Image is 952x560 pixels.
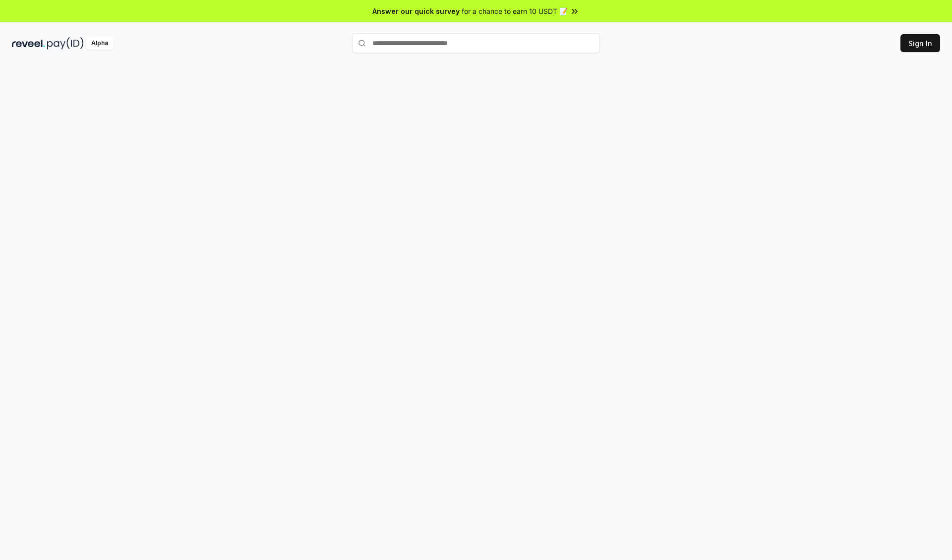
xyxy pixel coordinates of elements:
div: Alpha [86,37,114,50]
img: reveel_dark [12,37,45,50]
span: for a chance to earn 10 USDT 📝 [462,6,568,16]
span: Answer our quick survey [372,6,460,16]
button: Sign In [900,34,940,52]
img: pay_id [47,37,84,50]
